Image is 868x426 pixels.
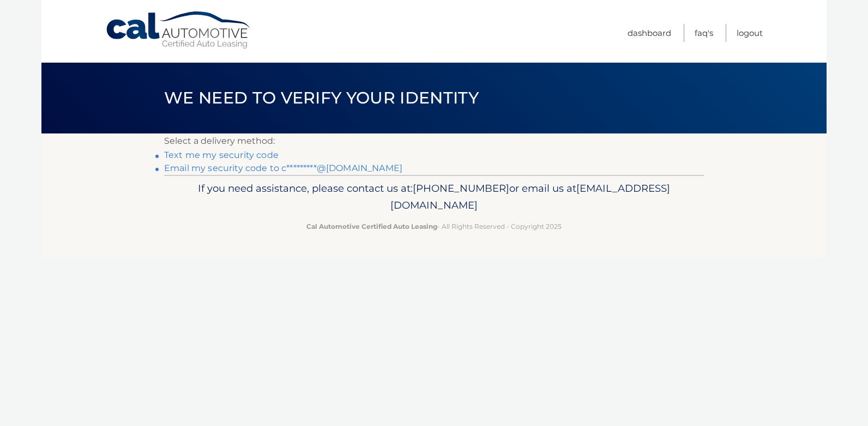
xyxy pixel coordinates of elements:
a: FAQ's [695,24,713,42]
p: - All Rights Reserved - Copyright 2025 [171,221,697,232]
a: Logout [737,24,763,42]
strong: Cal Automotive Certified Auto Leasing [306,222,437,230]
p: If you need assistance, please contact us at: or email us at [171,180,697,215]
p: Select a delivery method: [164,133,704,149]
a: Email my security code to c*********@[DOMAIN_NAME] [164,163,402,173]
span: We need to verify your identity [164,88,479,108]
a: Text me my security code [164,150,279,160]
a: Cal Automotive [105,11,252,50]
span: [PHONE_NUMBER] [413,182,509,194]
a: Dashboard [628,24,671,42]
